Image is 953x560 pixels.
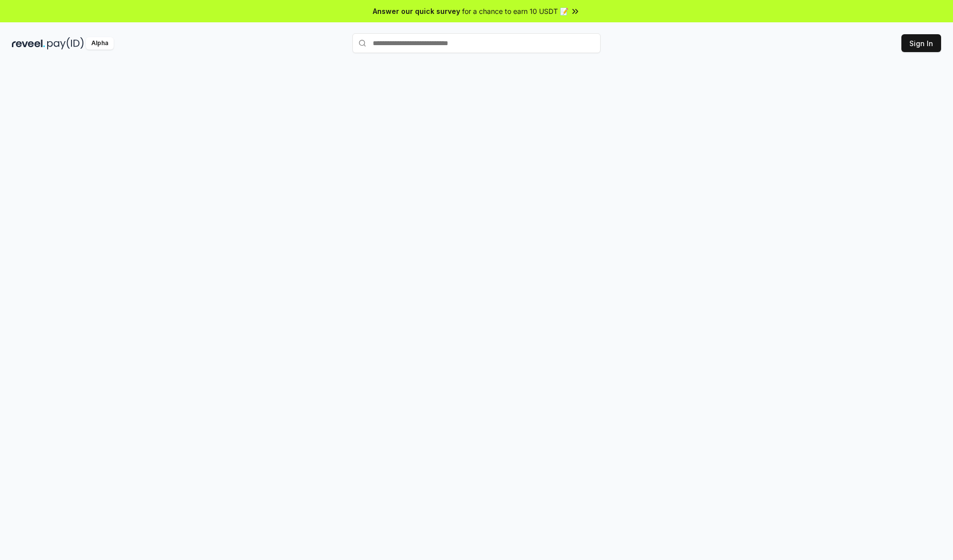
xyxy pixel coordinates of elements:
img: reveel_dark [12,37,45,50]
div: Alpha [86,37,114,50]
button: Sign In [901,34,941,52]
img: pay_id [47,37,84,50]
span: Answer our quick survey [373,6,460,16]
span: for a chance to earn 10 USDT 📝 [462,6,568,16]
